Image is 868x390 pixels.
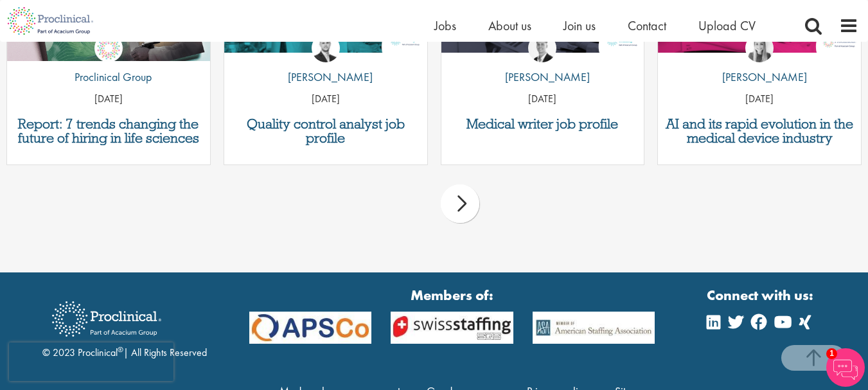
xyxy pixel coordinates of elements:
img: Hannah Burke [745,34,774,62]
p: Proclinical Group [65,69,152,85]
p: [DATE] [7,92,210,107]
strong: Members of: [249,285,655,305]
a: Upload CV [698,17,756,34]
div: next [441,184,479,223]
a: George Watson [PERSON_NAME] [495,34,590,92]
a: Medical writer job profile [448,117,638,131]
p: [DATE] [658,92,861,107]
img: Joshua Godden [312,34,340,62]
img: APSCo [523,312,664,344]
p: [PERSON_NAME] [278,69,373,85]
img: George Watson [528,34,556,62]
strong: Connect with us: [707,285,816,305]
a: Jobs [434,17,456,34]
a: Hannah Burke [PERSON_NAME] [713,34,807,92]
p: [DATE] [224,92,427,107]
a: Report: 7 trends changing the future of hiring in life sciences [13,117,204,145]
a: Quality control analyst job profile [231,117,421,145]
a: Contact [628,17,666,34]
img: Proclinical Recruitment [42,292,171,346]
img: APSCo [381,312,522,344]
a: Joshua Godden [PERSON_NAME] [278,34,373,92]
img: Chatbot [826,348,865,387]
p: [PERSON_NAME] [713,69,807,85]
img: APSCo [240,312,381,344]
span: 1 [826,348,837,359]
div: © 2023 Proclinical | All Rights Reserved [42,292,207,360]
a: Proclinical Group Proclinical Group [65,34,152,92]
a: Join us [563,17,596,34]
p: [PERSON_NAME] [495,69,590,85]
iframe: reCAPTCHA [9,342,173,381]
a: About us [488,17,531,34]
a: AI and its rapid evolution in the medical device industry [664,117,855,145]
p: [DATE] [441,92,644,107]
img: Proclinical Group [94,34,123,62]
